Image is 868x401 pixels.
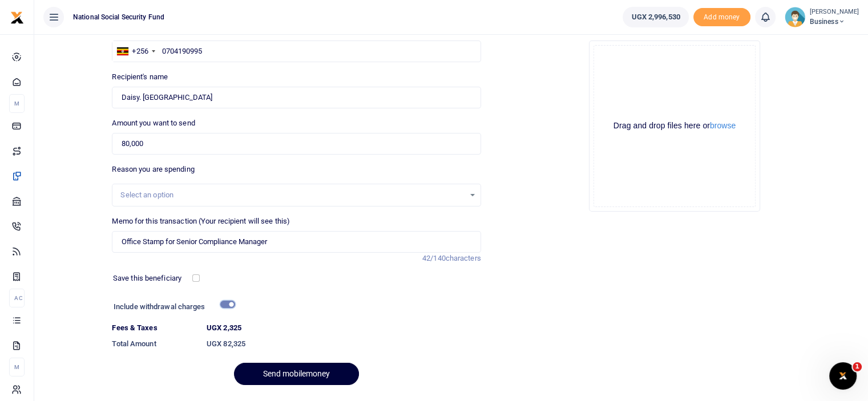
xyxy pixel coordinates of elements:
[710,121,736,129] button: browse
[112,118,195,129] label: Amount you want to send
[112,231,481,253] input: Enter extra information
[422,254,446,262] span: 42/140
[810,17,859,27] span: Business
[68,12,169,22] span: National Social Security Fund
[810,7,859,17] small: [PERSON_NAME]
[9,358,25,376] li: M
[853,362,862,371] span: 1
[112,339,197,349] h6: Total Amount
[785,7,805,27] img: profile-user
[693,8,750,27] li: Toup your wallet
[829,362,857,390] iframe: Intercom live chat
[107,322,202,334] dt: Fees & Taxes
[594,120,755,131] div: Drag and drop files here or
[446,254,481,262] span: characters
[112,71,168,83] label: Recipient's name
[207,339,481,349] h6: UGX 82,325
[785,7,859,27] a: profile-user [PERSON_NAME] Business
[112,164,194,175] label: Reason you are spending
[132,46,148,57] div: +256
[112,216,290,227] label: Memo for this transaction (Your recipient will see this)
[112,133,481,155] input: UGX
[112,40,481,62] input: Enter phone number
[618,7,693,27] li: Wallet ballance
[631,11,680,23] span: UGX 2,996,530
[112,41,158,62] div: Uganda: +256
[9,94,25,113] li: M
[589,40,760,212] div: File Uploader
[112,87,481,108] input: Loading name...
[113,273,181,284] label: Save this beneficiary
[234,363,359,385] button: Send mobilemoney
[10,11,24,25] img: logo-small
[623,7,688,27] a: UGX 2,996,530
[120,189,464,201] div: Select an option
[207,322,241,334] label: UGX 2,325
[114,302,230,311] h6: Include withdrawal charges
[9,289,25,307] li: Ac
[693,8,750,27] span: Add money
[693,12,750,21] a: Add money
[10,13,24,21] a: logo-small logo-large logo-large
